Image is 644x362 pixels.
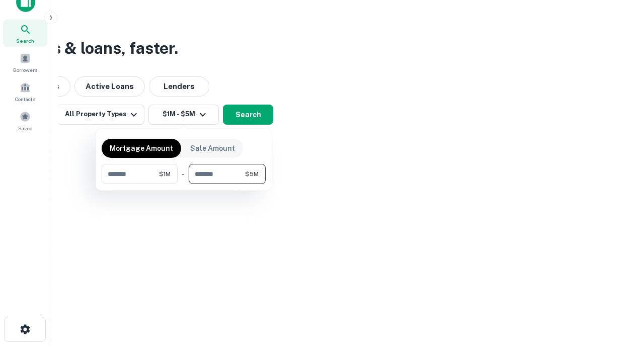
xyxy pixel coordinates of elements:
[594,282,644,330] iframe: Chat Widget
[190,143,235,154] p: Sale Amount
[110,143,173,154] p: Mortgage Amount
[159,169,171,178] span: $1M
[245,169,259,178] span: $5M
[182,164,185,184] div: -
